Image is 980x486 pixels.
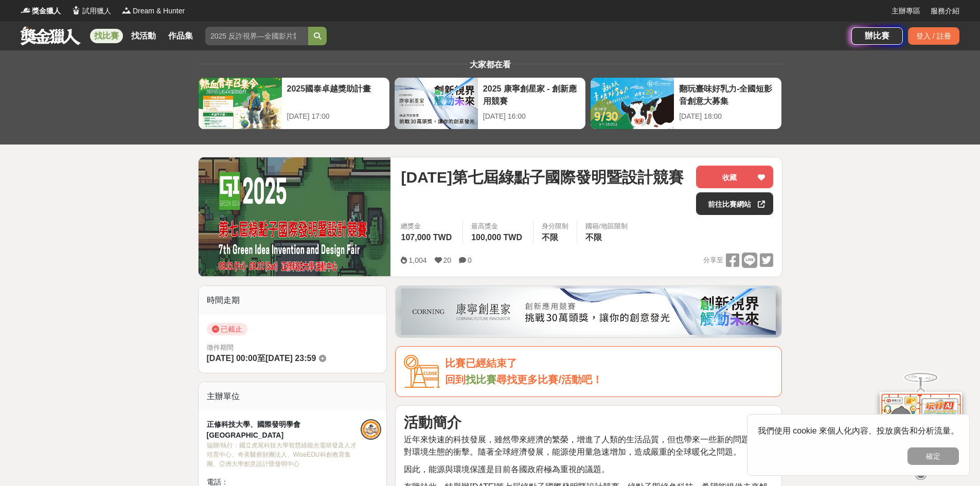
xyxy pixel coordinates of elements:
span: [DATE] 23:59 [265,354,316,363]
div: [DATE] 17:00 [287,111,384,122]
span: 試用獵人 [82,6,111,16]
span: 回到 [445,374,466,385]
a: LogoDream & Hunter [121,6,185,16]
span: 至 [257,354,265,363]
div: 協辦/執行： 國立虎尾科技大學智慧綠能光電研發及人才培育中心、奇美醫療財團法人、WiseEDU科創教育集團、亞洲大學創意設計暨發明中心 [207,441,361,469]
span: 大家都在看 [467,60,513,69]
span: 我們使用 cookie 來個人化內容、投放廣告和分析流量。 [758,426,959,435]
div: 翻玩臺味好乳力-全國短影音創意大募集 [679,83,776,106]
a: 找比賽 [90,29,123,43]
img: Icon [404,355,440,388]
span: 獎金獵人 [32,6,61,16]
span: 0 [468,256,472,264]
a: Logo試用獵人 [71,6,111,16]
span: 尋找更多比賽/活動吧！ [496,374,602,385]
a: 服務介紹 [931,6,959,16]
a: 前往比賽網站 [696,192,773,215]
span: 已截止 [207,323,247,335]
div: 2025國泰卓越獎助計畫 [287,83,384,106]
span: 107,000 TWD [401,233,452,242]
span: 近年來快速的科技發展，雖然帶來經濟的繁榮，增進了人類的生活品質，但也帶來一些新的問題，如對環境生態的衝擊。隨著全球經濟發展，能源使用量急速增加，造成嚴重的全球暖化之問題。 [404,435,766,456]
span: 不限 [542,233,558,242]
div: 比賽已經結束了 [445,355,773,372]
div: 正修科技大學、國際發明學會[GEOGRAPHIC_DATA] [207,419,361,441]
img: Logo [21,5,31,15]
input: 2025 反詐視界—全國影片競賽 [205,27,308,45]
a: 作品集 [164,29,197,43]
div: [DATE] 16:00 [483,111,580,122]
span: 最高獎金 [471,221,525,231]
span: 分享至 [703,253,723,268]
span: [DATE] 00:00 [207,354,257,363]
span: Dream & Hunter [133,6,185,16]
a: 主辦專區 [892,6,920,16]
a: 2025國泰卓越獎助計畫[DATE] 17:00 [198,77,390,130]
span: 因此，能源與環境保護是目前各國政府極為重視的議題。 [404,465,610,474]
div: 國籍/地區限制 [585,221,628,231]
a: 找活動 [127,29,160,43]
img: be6ed63e-7b41-4cb8-917a-a53bd949b1b4.png [401,289,776,335]
div: 2025 康寧創星家 - 創新應用競賽 [483,83,580,106]
span: 不限 [585,233,602,242]
img: Cover Image [199,157,391,276]
span: 徵件期間 [207,344,234,351]
div: [DATE] 18:00 [679,111,776,122]
span: 20 [443,256,452,264]
button: 收藏 [696,166,773,188]
a: 找比賽 [466,374,496,385]
div: 時間走期 [199,286,387,315]
a: 翻玩臺味好乳力-全國短影音創意大募集[DATE] 18:00 [590,77,782,130]
div: 登入 / 註冊 [908,27,959,45]
button: 確定 [907,447,959,465]
a: Logo獎金獵人 [21,6,61,16]
span: 1,004 [408,256,426,264]
img: Logo [121,5,132,15]
img: d2146d9a-e6f6-4337-9592-8cefde37ba6b.png [880,392,962,460]
a: 辦比賽 [851,27,903,45]
span: [DATE]第七屆綠點子國際發明暨設計競賽 [401,166,683,189]
strong: 活動簡介 [404,415,461,430]
div: 主辦單位 [199,382,387,411]
span: 總獎金 [401,221,454,231]
a: 2025 康寧創星家 - 創新應用競賽[DATE] 16:00 [394,77,586,130]
div: 身分限制 [542,221,568,231]
span: 100,000 TWD [471,233,522,242]
img: Logo [71,5,81,15]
